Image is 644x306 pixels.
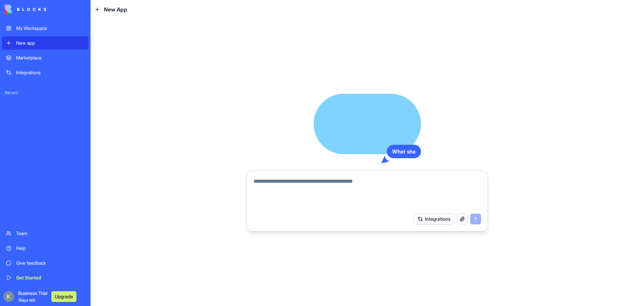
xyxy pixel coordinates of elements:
div: Give feedback [16,260,85,266]
button: Integrations [414,214,454,224]
span: 7 days left [18,298,35,303]
a: Give feedback [2,256,89,270]
div: Integrations [16,69,85,76]
div: Help [16,245,85,252]
div: My Workspace [16,25,85,32]
a: New app [2,36,89,50]
a: Get Started [2,271,89,285]
div: Get Started [16,274,85,281]
img: ACg8ocKuqQRGAxtSnDZe7UN3aAP5msJbJkiEc-EyPcruRFAyOQMCdw=s96-c [3,291,14,302]
div: Team [16,230,85,237]
img: logo [5,5,46,14]
div: What sha [387,145,421,158]
a: Marketplace [2,51,89,64]
a: My Workspace [2,21,89,35]
span: Recent [2,90,89,95]
a: Team [2,227,89,240]
button: Upgrade [51,291,76,302]
div: New app [16,40,85,46]
span: New App [104,5,127,13]
a: Integrations [2,66,89,79]
a: Help [2,242,89,255]
div: Marketplace [16,54,85,61]
span: Business Trial [18,290,47,303]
